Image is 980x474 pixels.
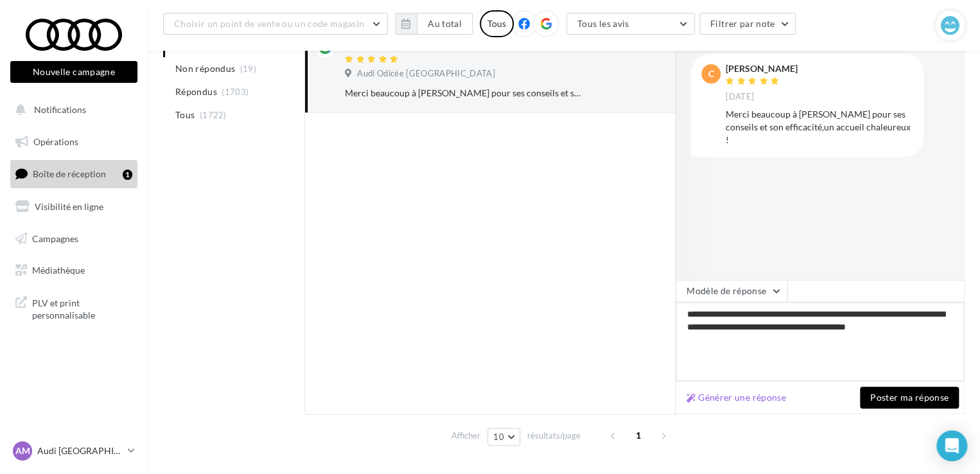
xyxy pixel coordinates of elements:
span: (1722) [200,110,227,120]
span: Médiathèque [32,265,85,276]
button: Notifications [8,96,135,123]
span: c [708,67,714,80]
div: Open Intercom Messenger [936,430,967,461]
span: Afficher [451,430,480,442]
a: Opérations [8,128,140,155]
button: Modèle de réponse [676,280,787,302]
span: Tous [175,109,195,121]
span: Notifications [34,104,86,115]
a: Médiathèque [8,257,140,284]
span: 1 [628,425,649,446]
span: (1703) [222,87,249,97]
button: Filtrer par note [699,13,796,35]
button: Tous les avis [566,13,695,35]
button: Au total [417,13,473,35]
span: 10 [493,432,504,442]
span: Tous les avis [577,18,629,29]
div: Merci beaucoup à [PERSON_NAME] pour ses conseils et son efficacité,un accueil chaleureux ! [345,87,581,100]
span: Non répondus [175,62,235,75]
span: résultats/page [527,430,581,442]
a: PLV et print personnalisable [8,289,140,327]
p: Audi [GEOGRAPHIC_DATA] [37,444,123,457]
button: Nouvelle campagne [10,61,137,83]
button: Choisir un point de vente ou un code magasin [163,13,388,35]
button: 10 [487,428,520,446]
a: Boîte de réception1 [8,160,140,188]
span: AM [15,444,30,457]
div: [PERSON_NAME] [726,64,798,73]
a: Visibilité en ligne [8,193,140,220]
button: Générer une réponse [681,390,791,405]
span: Opérations [33,136,78,147]
span: Boîte de réception [33,168,106,179]
span: Choisir un point de vente ou un code magasin [174,18,364,29]
span: (19) [240,64,256,74]
span: Campagnes [32,233,78,243]
span: PLV et print personnalisable [32,294,132,322]
a: Campagnes [8,225,140,252]
button: Au total [395,13,473,35]
span: Répondus [175,85,217,98]
span: [DATE] [726,91,754,103]
span: Visibilité en ligne [35,201,103,212]
div: 1 [123,170,132,180]
button: Poster ma réponse [860,387,959,408]
span: Audi Odicée [GEOGRAPHIC_DATA] [357,68,494,80]
a: AM Audi [GEOGRAPHIC_DATA] [10,439,137,463]
div: Tous [480,10,514,37]
div: Merci beaucoup à [PERSON_NAME] pour ses conseils et son efficacité,un accueil chaleureux ! [726,108,913,146]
